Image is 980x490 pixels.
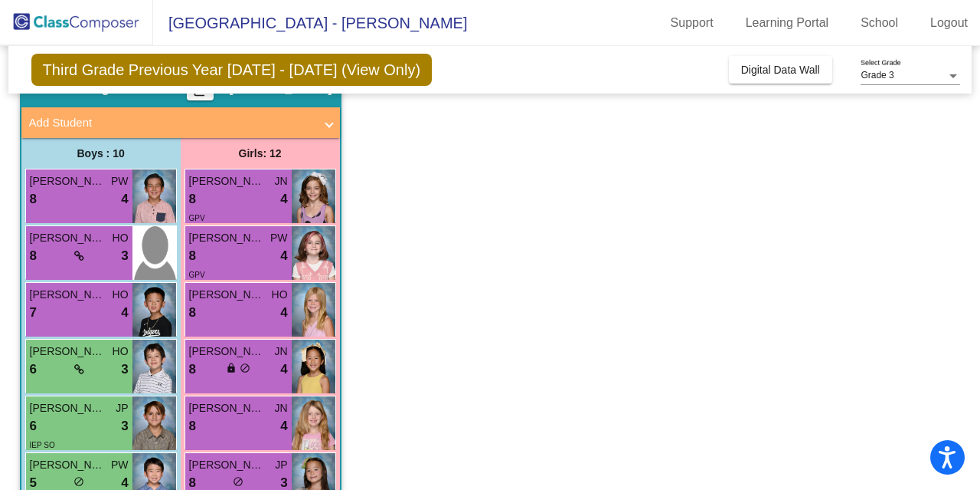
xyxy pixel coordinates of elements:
[280,246,287,266] span: 4
[113,344,129,360] span: HO
[30,441,55,449] span: IEP SO
[741,64,820,76] span: Digital Data Wall
[189,173,266,189] span: [PERSON_NAME]
[280,416,287,436] span: 4
[233,476,243,487] span: do_not_disturb_alt
[729,56,832,84] button: Digital Data Wall
[30,344,106,360] span: [PERSON_NAME]
[189,189,196,209] span: 8
[189,287,266,303] span: [PERSON_NAME]
[31,54,433,86] span: Third Grade Previous Year [DATE] - [DATE] (View Only)
[848,11,910,35] a: School
[189,360,196,380] span: 8
[918,11,980,35] a: Logout
[189,457,266,473] span: [PERSON_NAME]
[121,416,128,436] span: 3
[111,173,129,189] span: PW
[189,271,205,279] span: GPV
[30,457,106,473] span: [PERSON_NAME]
[21,107,340,138] mat-expansion-panel-header: Add Student
[30,400,106,416] span: [PERSON_NAME]
[121,303,128,323] span: 4
[280,360,287,380] span: 4
[189,400,266,416] span: [PERSON_NAME]
[29,114,314,132] mat-panel-title: Add Student
[658,11,726,35] a: Support
[270,230,288,246] span: PW
[21,138,181,169] div: Boys : 10
[226,363,237,373] span: lock
[280,303,287,323] span: 4
[30,173,106,189] span: [PERSON_NAME]
[189,230,266,246] span: [PERSON_NAME]
[189,246,196,266] span: 8
[280,189,287,209] span: 4
[30,246,37,266] span: 8
[733,11,841,35] a: Learning Portal
[30,416,37,436] span: 6
[189,303,196,323] span: 8
[274,344,287,360] span: JN
[189,344,266,360] span: [PERSON_NAME]
[113,287,129,303] span: HO
[73,476,84,487] span: do_not_disturb_alt
[30,189,37,209] span: 8
[240,363,250,373] span: do_not_disturb_alt
[272,287,288,303] span: HO
[30,303,37,323] span: 7
[275,457,287,473] span: JP
[189,416,196,436] span: 8
[189,214,205,222] span: GPV
[113,230,129,246] span: HO
[121,246,128,266] span: 3
[274,173,287,189] span: JN
[861,70,893,81] span: Grade 3
[30,230,106,246] span: [PERSON_NAME]
[181,138,340,169] div: Girls: 12
[116,400,128,416] span: JP
[121,360,128,380] span: 3
[187,77,214,100] button: Print Students Details
[111,457,129,473] span: PW
[274,400,287,416] span: JN
[30,360,37,380] span: 6
[121,189,128,209] span: 4
[30,287,106,303] span: [PERSON_NAME]
[153,11,467,35] span: [GEOGRAPHIC_DATA] - [PERSON_NAME]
